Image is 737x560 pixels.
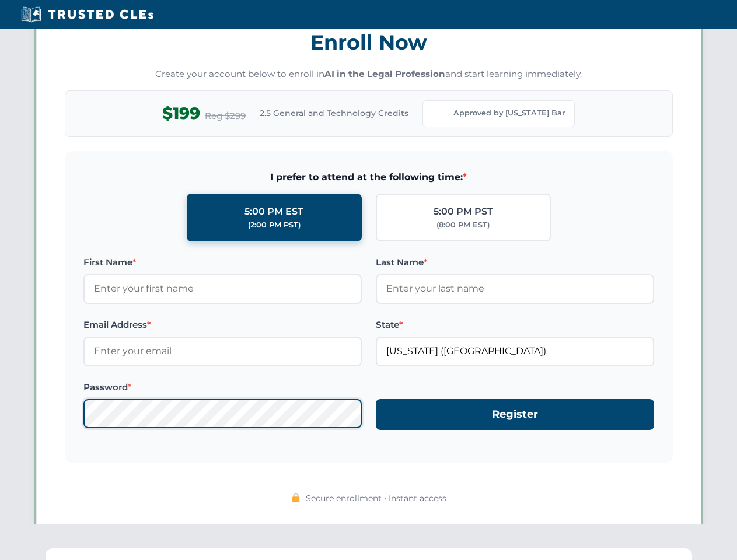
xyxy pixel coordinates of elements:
div: (2:00 PM PST) [248,219,301,231]
span: Secure enrollment • Instant access [306,492,446,505]
img: Florida Bar [432,106,449,122]
div: (8:00 PM EST) [436,219,490,231]
label: First Name [83,256,362,269]
label: Password [83,380,362,394]
div: 5:00 PM EST [244,204,303,219]
span: 2.5 General and Technology Credits [260,107,408,120]
input: Enter your first name [83,274,362,303]
input: Enter your email [83,337,362,366]
p: Create your account below to enroll in and start learning immediately. [65,68,673,81]
input: Florida (FL) [376,337,654,366]
strong: AI in the Legal Profession [324,68,445,79]
span: I prefer to attend at the following time: [83,170,654,185]
label: Email Address [83,318,362,332]
span: $199 [162,100,200,127]
span: Approved by [US_STATE] Bar [453,107,565,119]
h3: Enroll Now [65,24,673,61]
div: 5:00 PM PST [434,204,493,219]
label: State [376,318,654,332]
span: Reg $299 [205,109,246,123]
label: Last Name [376,256,654,269]
input: Enter your last name [376,274,654,303]
img: Trusted CLEs [18,6,157,23]
img: 🔒 [291,493,301,502]
button: Register [376,399,654,430]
